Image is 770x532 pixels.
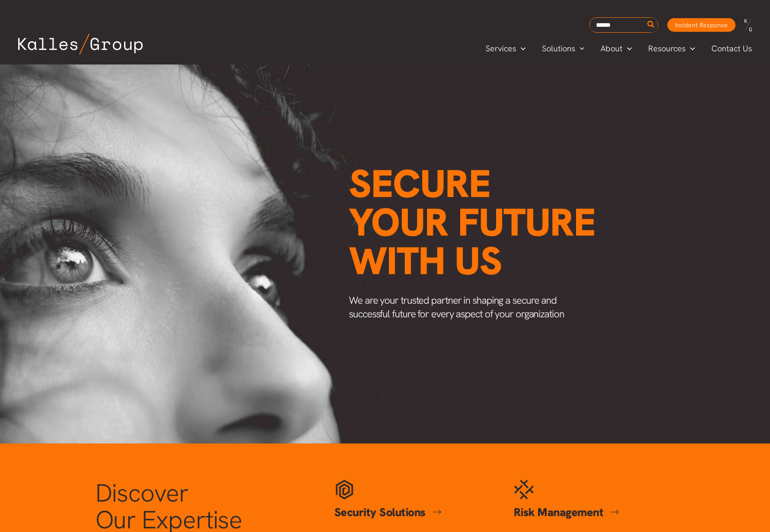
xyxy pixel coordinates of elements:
span: Solutions [542,42,575,55]
a: Risk Management [514,505,620,520]
button: Search [646,18,657,32]
span: Contact Us [711,42,752,55]
span: Resources [648,42,686,55]
span: Menu Toggle [516,42,526,55]
img: Kalles Group [18,34,143,54]
span: Menu Toggle [622,42,632,55]
a: AboutMenu Toggle [592,42,640,55]
a: Incident Response [667,18,735,32]
span: Services [486,42,516,55]
a: SolutionsMenu Toggle [534,42,593,55]
span: Menu Toggle [686,42,695,55]
a: ResourcesMenu Toggle [640,42,703,55]
a: Contact Us [703,42,761,55]
a: ServicesMenu Toggle [477,42,534,55]
a: Security Solutions [334,505,442,520]
span: We are your trusted partner in shaping a secure and successful future for every aspect of your or... [349,294,564,320]
span: Menu Toggle [575,42,585,55]
span: About [601,42,622,55]
span: Secure your future with us [349,158,596,286]
nav: Primary Site Navigation [477,41,761,56]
